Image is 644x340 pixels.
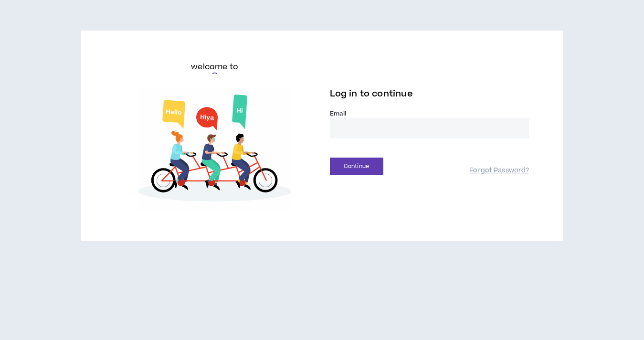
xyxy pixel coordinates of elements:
a: Forgot Password? [469,166,529,175]
label: Email [330,109,529,118]
img: Welcome to Wripple [115,89,315,211]
button: Continue [330,158,383,175]
span: Log in to continue [330,88,413,100]
h6: welcome to [191,61,238,73]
